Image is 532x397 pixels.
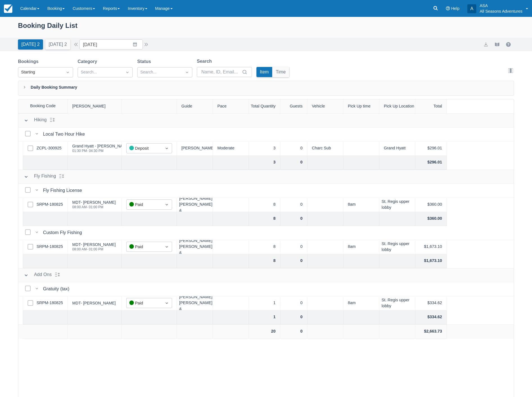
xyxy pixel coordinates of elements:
[22,270,54,280] button: Add Ons
[72,205,116,209] div: 08:00 AM - 01:00 PM
[249,198,280,212] div: 8
[125,69,130,75] span: Dropdown icon
[22,172,58,182] button: Fly Fishing
[164,244,170,250] span: Dropdown icon
[379,99,415,113] div: Pick Up Location
[249,99,280,113] div: Total Quantity
[379,198,415,212] div: St. Regis upper lobby
[415,142,447,156] div: $296.01
[37,201,63,208] a: SRPM-180825
[18,58,41,65] label: Bookings
[280,156,307,170] div: 0
[68,99,122,113] div: [PERSON_NAME]
[249,156,280,170] div: 3
[18,39,43,50] button: [DATE] 2
[343,296,379,310] div: 8am
[280,142,307,156] div: 0
[21,69,60,75] div: Starting
[480,3,522,8] p: ASA
[213,99,249,113] div: Pace
[415,156,447,170] div: $296.01
[43,286,72,292] div: Gratuity (tax)
[415,310,447,324] div: $334.62
[415,99,447,113] div: Total
[177,240,213,254] div: [PERSON_NAME], [PERSON_NAME], [PERSON_NAME], & [PERSON_NAME]
[415,198,447,212] div: $360.00
[72,200,116,204] div: MDT- [PERSON_NAME]
[415,325,447,339] div: $2,663.73
[18,99,68,113] div: Booking Code
[37,145,62,151] a: ZCPL-300925
[307,99,343,113] div: Vehicle
[415,212,447,226] div: $360.00
[37,244,63,250] a: SRPM-180825
[280,240,307,254] div: 0
[343,240,379,254] div: 8am
[483,41,489,48] button: export
[43,131,87,138] div: Local Two Hour Hike
[65,69,71,75] span: Dropdown icon
[249,254,280,268] div: 8
[137,58,153,65] label: Status
[177,198,213,212] div: [PERSON_NAME], [PERSON_NAME], [PERSON_NAME], & [PERSON_NAME]
[249,296,280,310] div: 1
[280,99,307,113] div: Guests
[415,296,447,310] div: $334.62
[249,240,280,254] div: 8
[129,300,159,306] div: Paid
[164,202,170,207] span: Dropdown icon
[129,244,159,250] div: Paid
[18,20,514,37] div: Booking Daily List
[129,145,159,152] div: Deposit
[79,39,143,50] input: Date
[256,67,272,77] button: Item
[4,5,12,13] img: checkfront-main-nav-mini-logo.png
[164,145,170,151] span: Dropdown icon
[72,248,116,251] div: 08:00 AM - 01:00 PM
[272,67,289,77] button: Time
[213,142,249,156] div: Moderate
[78,58,99,65] label: Category
[415,254,447,268] div: $1,673.10
[415,240,447,254] div: $1,673.10
[467,4,476,13] div: A
[18,81,514,96] div: Daily Booking Summary
[249,212,280,226] div: 8
[280,198,307,212] div: 0
[72,301,116,305] div: MDT- [PERSON_NAME]
[249,142,280,156] div: 3
[43,187,84,194] div: Fly Fishing License
[446,6,450,10] i: Help
[129,201,159,208] div: Paid
[280,254,307,268] div: 0
[379,296,415,310] div: St. Regis upper lobby
[177,99,213,113] div: Guide
[72,149,130,152] div: 01:30 PM - 04:30 PM
[197,58,214,65] label: Search
[280,310,307,324] div: 0
[249,310,280,324] div: 1
[280,325,307,339] div: 0
[249,325,280,339] div: 20
[379,142,415,156] div: Grand Hyatt
[343,198,379,212] div: 8am
[37,300,63,306] a: SRPM-180825
[72,144,130,148] div: Grand Hyatt - [PERSON_NAME]
[43,229,84,236] div: Custom Fly Fishing
[72,243,116,246] div: MDT- [PERSON_NAME]
[451,6,459,11] span: Help
[343,99,379,113] div: Pick Up time
[164,300,170,306] span: Dropdown icon
[280,212,307,226] div: 0
[480,8,522,14] p: All Seasons Adventures
[45,39,70,50] button: [DATE] 2
[177,296,213,310] div: [PERSON_NAME], [PERSON_NAME], [PERSON_NAME], & [PERSON_NAME]
[307,142,343,156] div: Charc Sub
[184,69,190,75] span: Dropdown icon
[280,296,307,310] div: 0
[177,142,213,156] div: [PERSON_NAME]
[201,67,241,77] input: Name, ID, Email...
[22,115,49,125] button: Hiking
[379,240,415,254] div: St. Regis upper lobby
